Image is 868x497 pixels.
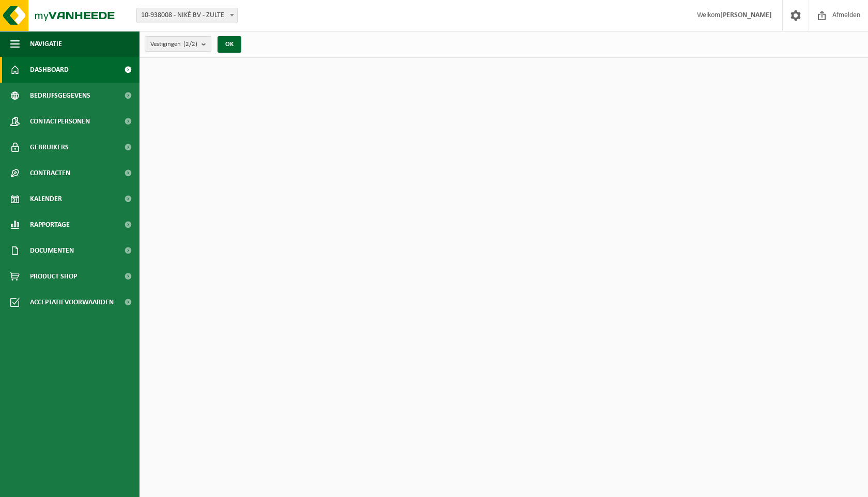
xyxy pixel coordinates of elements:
span: Dashboard [30,57,69,83]
span: Contactpersonen [30,108,90,134]
button: Vestigingen(2/2) [145,36,211,52]
span: Vestigingen [150,37,197,52]
span: Acceptatievoorwaarden [30,289,114,315]
span: Bedrijfsgegevens [30,83,90,108]
span: 10-938008 - NIKÈ BV - ZULTE [136,8,238,23]
strong: [PERSON_NAME] [720,11,772,19]
span: Rapportage [30,212,70,238]
span: Gebruikers [30,134,69,160]
span: Kalender [30,186,62,212]
span: Navigatie [30,31,62,57]
count: (2/2) [183,41,197,48]
span: 10-938008 - NIKÈ BV - ZULTE [137,8,237,23]
span: Contracten [30,160,70,186]
span: Documenten [30,238,74,263]
span: Product Shop [30,263,77,289]
button: OK [218,36,241,53]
